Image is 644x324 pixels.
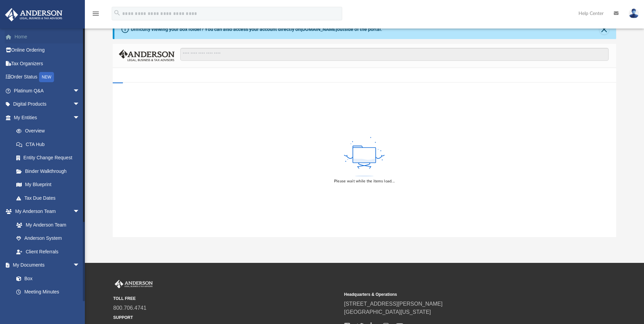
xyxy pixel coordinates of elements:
[10,191,90,205] a: Tax Due Dates
[73,97,87,111] span: arrow_drop_down
[10,232,87,245] a: Anderson System
[73,84,87,98] span: arrow_drop_down
[10,272,83,285] a: Box
[10,178,87,192] a: My Blueprint
[113,280,154,289] img: Anderson Advisors Platinum Portal
[5,258,87,272] a: My Documentsarrow_drop_down
[3,8,65,21] img: Anderson Advisors Platinum Portal
[5,70,90,84] a: Order StatusNEW
[10,124,90,138] a: Overview
[5,43,90,57] a: Online Ordering
[113,314,339,321] small: SUPPORT
[10,218,83,232] a: My Anderson Team
[10,138,90,151] a: CTA Hub
[10,245,87,258] a: Client Referrals
[113,9,121,17] i: search
[73,205,87,219] span: arrow_drop_down
[10,164,90,178] a: Binder Walkthrough
[5,205,87,218] a: My Anderson Teamarrow_drop_down
[334,178,395,184] div: Please wait while the items load...
[5,97,90,111] a: Digital Productsarrow_drop_down
[5,84,90,97] a: Platinum Q&Aarrow_drop_down
[10,151,90,165] a: Entity Change Request
[600,25,609,34] button: Close
[344,309,431,315] a: [GEOGRAPHIC_DATA][US_STATE]
[73,258,87,272] span: arrow_drop_down
[10,299,83,312] a: Forms Library
[629,8,639,18] img: User Pic
[113,295,339,302] small: TOLL FREE
[39,72,54,82] div: NEW
[113,305,147,311] a: 800.706.4741
[92,10,100,18] i: menu
[180,48,609,61] input: Search files and folders
[5,30,90,43] a: Home
[344,291,570,298] small: Headquarters & Operations
[344,301,443,307] a: [STREET_ADDRESS][PERSON_NAME]
[301,26,337,32] a: [DOMAIN_NAME]
[5,57,90,70] a: Tax Organizers
[10,285,87,299] a: Meeting Minutes
[73,111,87,125] span: arrow_drop_down
[92,13,100,18] a: menu
[5,111,90,124] a: My Entitiesarrow_drop_down
[131,26,382,33] div: Difficulty viewing your box folder? You can also access your account directly on outside of the p...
